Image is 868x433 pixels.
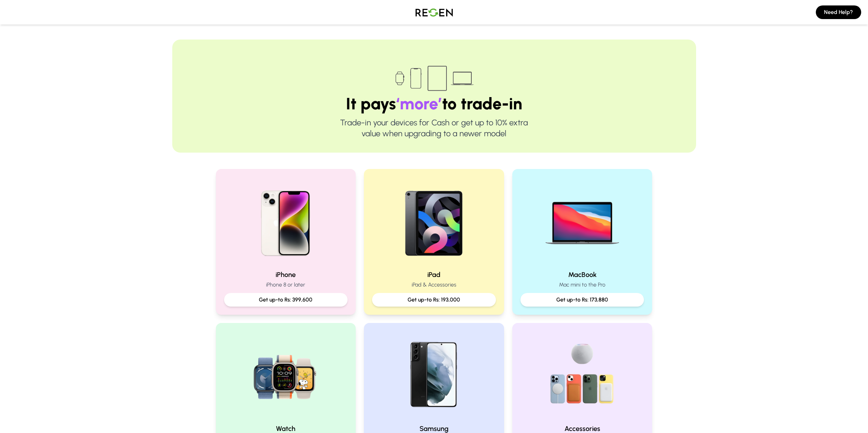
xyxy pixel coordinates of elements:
[396,94,442,113] span: ‘more’
[410,3,458,22] img: Logo
[526,296,639,304] p: Get up-to Rs: 173,880
[816,5,861,19] button: Need Help?
[390,331,477,418] img: Samsung
[392,61,477,95] img: Trade-in devices
[242,331,329,418] img: Watch
[390,177,477,264] img: iPad
[539,177,626,264] img: MacBook
[520,281,644,289] p: Mac mini to the Pro
[230,296,342,304] p: Get up-to Rs: 399,600
[194,95,674,112] h1: It pays to trade-in
[224,270,348,279] h2: iPhone
[224,281,348,289] p: iPhone 8 or later
[378,296,490,304] p: Get up-to Rs: 193,000
[242,177,329,264] img: iPhone
[372,270,496,279] h2: iPad
[372,281,496,289] p: iPad & Accessories
[520,270,644,279] h2: MacBook
[539,331,626,418] img: Accessories
[194,117,674,139] p: Trade-in your devices for Cash or get up to 10% extra value when upgrading to a newer model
